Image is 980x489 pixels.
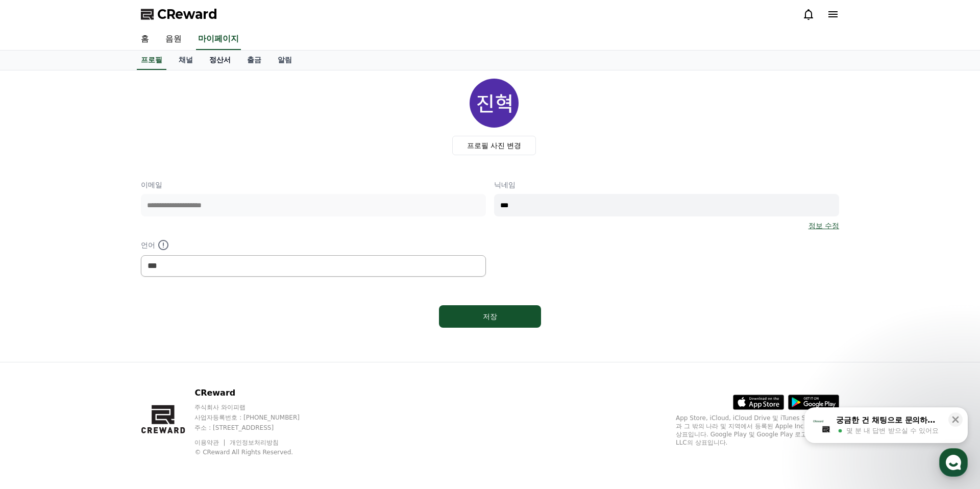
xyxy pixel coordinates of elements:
[67,324,132,349] a: 대화
[269,51,300,70] a: 알림
[170,51,201,70] a: 채널
[194,448,319,456] p: © CReward All Rights Reserved.
[230,439,279,446] a: 개인정보처리방침
[141,180,486,190] p: 이메일
[808,221,839,231] a: 정보 수정
[194,403,319,411] p: 주식회사 와이피랩
[194,413,319,422] p: 사업자등록번호 : [PHONE_NUMBER]
[239,51,269,70] a: 출금
[459,311,521,322] div: 저장
[133,29,157,50] a: 홈
[194,424,319,432] p: 주소 : [STREET_ADDRESS]
[132,324,196,349] a: 설정
[470,79,519,128] img: profile_image
[494,180,839,190] p: 닉네임
[439,305,541,328] button: 저장
[194,387,319,399] p: CReward
[3,324,67,349] a: 홈
[194,439,227,446] a: 이용약관
[32,339,38,347] span: 홈
[452,136,536,155] label: 프로필 사진 변경
[141,6,217,22] a: CReward
[137,51,166,70] a: 프로필
[93,339,106,348] span: 대화
[196,29,241,50] a: 마이페이지
[157,29,190,50] a: 음원
[201,51,239,70] a: 정산서
[676,414,839,447] p: App Store, iCloud, iCloud Drive 및 iTunes Store는 미국과 그 밖의 나라 및 지역에서 등록된 Apple Inc.의 서비스 상표입니다. Goo...
[141,239,486,251] p: 언어
[158,339,170,347] span: 설정
[157,6,217,22] span: CReward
